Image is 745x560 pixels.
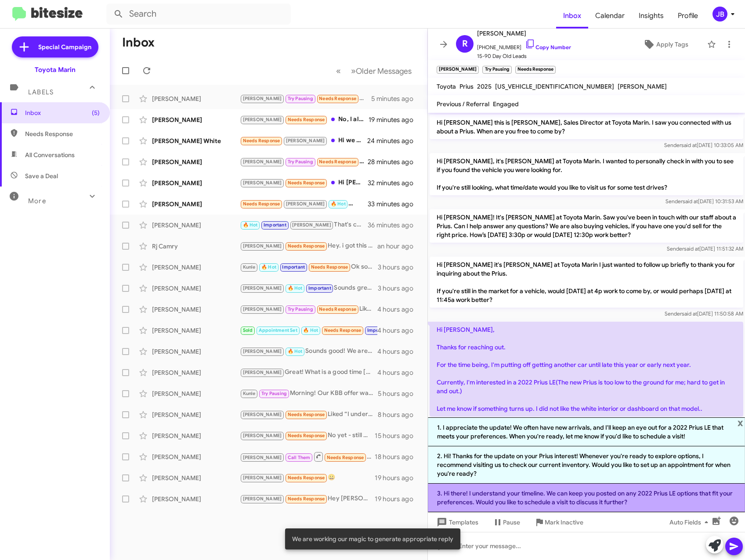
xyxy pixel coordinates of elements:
small: Try Pausing [482,66,511,74]
span: Call Them [288,455,311,460]
span: [PERSON_NAME] [243,348,282,354]
span: Needs Response [319,96,356,101]
span: said at [681,142,697,148]
span: [PERSON_NAME] [243,117,282,122]
div: [PERSON_NAME] [152,474,240,482]
div: 19 minutes ago [369,115,420,124]
span: Needs Response [243,201,280,207]
button: Apply Tags [628,36,703,52]
span: Try Pausing [261,391,287,396]
span: Needs Response [288,475,325,481]
div: Hi [PERSON_NAME], Thanks for reaching out. For the time being, I'm putting off getting another ca... [240,93,371,104]
span: said at [683,198,698,205]
div: [PERSON_NAME] [152,94,240,103]
span: [PERSON_NAME] [243,475,282,481]
span: Labels [28,88,54,96]
li: 2. Hi! Thanks for the update on your Prius interest! Whenever you're ready to explore options, I ... [428,446,745,484]
a: Copy Number [525,44,571,50]
div: Hi we are not actively shopping. I will reach out when we are. [240,136,368,146]
span: 🔥 Hot [288,285,303,291]
span: Important [282,264,305,270]
div: [PERSON_NAME] [152,179,240,187]
div: 36 minutes ago [368,221,420,230]
span: [PERSON_NAME] [292,222,331,228]
div: Hey. i got this plan on hold as of now. I will reconnect with you guys once im ready [240,241,377,251]
div: Ok so what is a number [240,262,378,272]
div: 4 hours ago [377,368,420,377]
span: Try Pausing [288,96,313,101]
span: R [462,37,468,51]
span: We are working our magic to generate appropriate reply [292,535,453,543]
span: Templates [435,514,478,530]
div: [PERSON_NAME] [152,452,240,461]
button: JB [705,7,735,22]
span: Save a Deal [25,172,58,180]
div: 5 hours ago [378,389,420,398]
button: Auto Fields [662,514,719,530]
span: [PERSON_NAME] [477,28,571,39]
div: 19 hours ago [375,474,420,482]
p: Hi [PERSON_NAME], Thanks for reaching out. For the time being, I'm putting off getting another ca... [430,322,743,416]
button: Mark Inactive [527,514,590,530]
span: Special Campaign [38,43,91,51]
span: Needs Response [288,412,325,417]
div: Hi [PERSON_NAME]. Thanks for reaching out. Are you inquiring because there are vehicles currently... [240,178,368,188]
button: Next [346,62,417,80]
div: [PERSON_NAME] [152,115,240,124]
div: 24 minutes ago [368,136,420,145]
div: Sounds good! We are open from 8:30am to 8pm [DATE]. Just let us know if morning or afternoon woul... [240,346,377,356]
div: an hour ago [377,242,420,251]
div: Morning! Our KBB offer was $23,092! If you get chance to bring your Tesla in [DATE], we can try a... [240,388,378,398]
div: [PERSON_NAME] White [152,136,240,145]
div: [PERSON_NAME] [152,263,240,272]
span: [PERSON_NAME] [243,285,282,291]
span: [PERSON_NAME] [243,243,282,249]
span: Sender [DATE] 11:51:32 AM [667,245,743,252]
span: [PERSON_NAME] [243,159,282,165]
span: x [738,417,743,428]
span: Important [367,327,390,333]
div: No yet - still have my RV Trailer [240,431,375,441]
span: 🔥 Hot [261,264,276,270]
div: [PERSON_NAME] [152,326,240,335]
span: Engaged [493,100,519,108]
a: Profile [671,3,705,29]
span: said at [682,310,697,317]
span: said at [684,245,699,252]
div: [PERSON_NAME] [152,284,240,293]
span: Needs Response [243,138,280,144]
a: Calendar [588,3,632,29]
div: 😀 [240,473,375,483]
div: Liked “Sounds good! I can reach out then!” [240,304,377,314]
span: Needs Response [288,496,325,502]
span: 🔥 Hot [331,201,346,207]
span: Kunle [243,391,256,396]
div: Hi! Sounds good 👍 [240,325,377,335]
a: Inbox [556,3,588,29]
div: Hey [PERSON_NAME], No need to come by. I know what I want and have told [PERSON_NAME] a week ago ... [240,494,375,504]
input: Search [106,4,291,25]
div: any quote？ [240,199,368,209]
span: Try Pausing [288,159,313,165]
a: Insights [632,3,671,29]
span: Needs Response [319,159,356,165]
div: 8 hours ago [378,410,420,419]
span: [PERSON_NAME] [618,83,667,90]
div: [PERSON_NAME] [152,221,240,230]
span: [PERSON_NAME] [286,201,325,207]
span: Needs Response [327,455,364,460]
span: 🔥 Hot [243,222,258,228]
div: 4 hours ago [377,347,420,356]
span: [PERSON_NAME] [243,433,282,438]
span: Kunle [243,264,256,270]
span: [PERSON_NAME] [243,306,282,312]
span: Sender [DATE] 11:50:58 AM [665,310,743,317]
span: More [28,197,46,205]
p: Hi [PERSON_NAME]! It's [PERSON_NAME] at Toyota Marin. Saw you've been in touch with our staff abo... [430,209,743,243]
div: 3 hours ago [378,284,420,293]
span: Sender [DATE] 10:31:53 AM [665,198,743,205]
span: Prius [459,83,474,90]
